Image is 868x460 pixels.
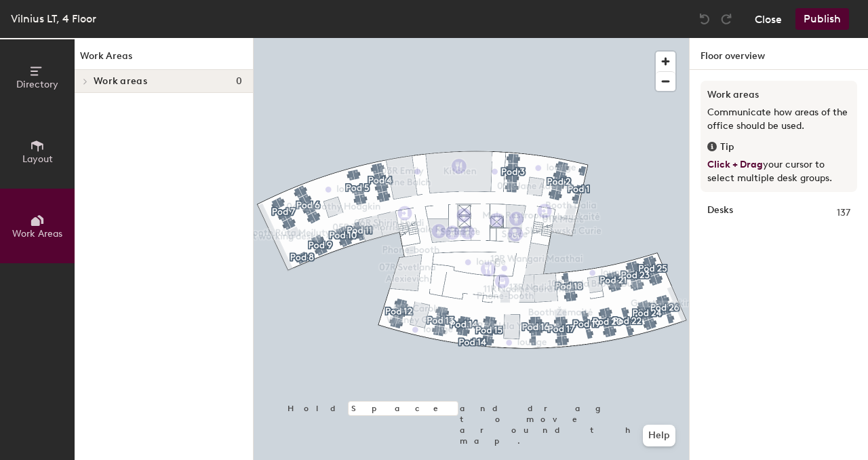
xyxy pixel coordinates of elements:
span: 0 [236,76,242,87]
h1: Floor overview [690,38,868,70]
button: Close [755,8,782,30]
div: Vilnius LT, 4 Floor [11,10,96,27]
button: Help [643,425,675,446]
button: Publish [795,8,849,30]
span: Click + Drag [707,159,763,170]
h3: Work areas [707,88,850,102]
p: your cursor to select multiple desk groups. [707,158,850,185]
h1: Work Areas [75,49,253,70]
img: Undo [698,12,711,26]
span: 137 [837,206,850,221]
strong: Desks [707,206,733,221]
span: Directory [16,79,58,90]
p: Communicate how areas of the office should be used. [707,106,850,133]
div: Tip [707,140,850,155]
span: Work Areas [12,228,62,239]
span: Layout [22,153,53,165]
img: Redo [719,12,733,26]
span: Work areas [94,76,147,87]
